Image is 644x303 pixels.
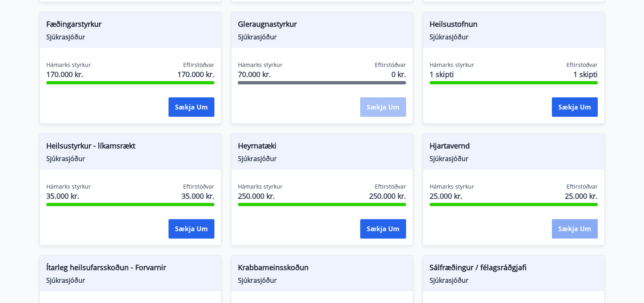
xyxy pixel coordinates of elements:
[46,191,91,201] span: 35.000 kr.
[169,219,214,239] button: Sækja um
[46,69,91,80] span: 170.000 kr.
[238,183,283,191] span: Hámarks styrkur
[238,262,406,276] span: Krabbameinsskoðun
[46,276,214,285] span: Sjúkrasjóður
[46,32,214,41] span: Sjúkrasjóður
[430,191,474,201] span: 25.000 kr.
[430,154,598,163] span: Sjúkrasjóður
[183,61,214,69] span: Eftirstöðvar
[565,191,598,201] span: 25.000 kr.
[430,140,598,154] span: Hjartavernd
[369,191,406,201] span: 250.000 kr.
[566,183,598,191] span: Eftirstöðvar
[375,61,406,69] span: Eftirstöðvar
[46,61,91,69] span: Hámarks styrkur
[430,61,474,69] span: Hámarks styrkur
[169,97,214,117] button: Sækja um
[238,276,406,285] span: Sjúkrasjóður
[238,32,406,41] span: Sjúkrasjóður
[238,154,406,163] span: Sjúkrasjóður
[46,154,214,163] span: Sjúkrasjóður
[46,183,91,191] span: Hámarks styrkur
[238,140,406,154] span: Heyrnatæki
[430,19,598,32] span: Heilsustofnun
[183,183,214,191] span: Eftirstöðvar
[360,219,406,239] button: Sækja um
[46,140,214,154] span: Heilsustyrkur - líkamsrækt
[430,262,598,276] span: Sálfræðingur / félagsráðgjafi
[430,183,474,191] span: Hámarks styrkur
[238,19,406,32] span: Gleraugnastyrkur
[430,276,598,285] span: Sjúkrasjóður
[177,69,214,80] span: 170.000 kr.
[182,191,214,201] span: 35.000 kr.
[375,183,406,191] span: Eftirstöðvar
[566,61,598,69] span: Eftirstöðvar
[552,97,598,117] button: Sækja um
[552,219,598,239] button: Sækja um
[46,19,214,32] span: Fæðingarstyrkur
[238,69,283,80] span: 70.000 kr.
[430,69,474,80] span: 1 skipti
[238,191,283,201] span: 250.000 kr.
[573,69,598,80] span: 1 skipti
[391,69,406,80] span: 0 kr.
[238,61,283,69] span: Hámarks styrkur
[430,32,598,41] span: Sjúkrasjóður
[46,262,214,276] span: Ítarleg heilsufarsskoðun - Forvarnir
